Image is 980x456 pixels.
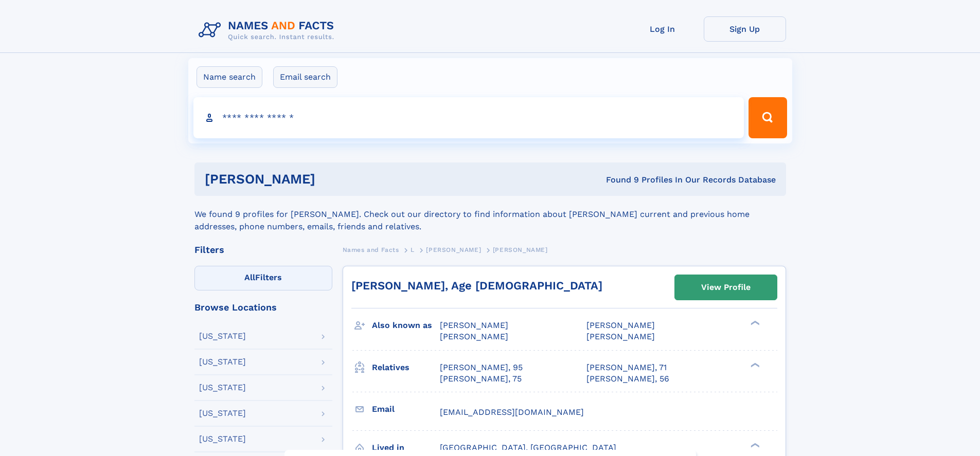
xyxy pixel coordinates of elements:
[440,320,508,330] span: [PERSON_NAME]
[586,373,669,385] a: [PERSON_NAME], 56
[205,173,461,186] h1: [PERSON_NAME]
[440,332,508,341] span: [PERSON_NAME]
[193,97,744,138] input: search input
[199,358,246,366] div: [US_STATE]
[675,275,777,300] a: View Profile
[194,16,343,44] img: Logo Names and Facts
[460,174,776,186] div: Found 9 Profiles In Our Records Database
[586,332,655,341] span: [PERSON_NAME]
[372,400,440,418] h3: Email
[440,443,616,452] span: [GEOGRAPHIC_DATA], [GEOGRAPHIC_DATA]
[351,279,602,292] a: [PERSON_NAME], Age [DEMOGRAPHIC_DATA]
[273,66,337,88] label: Email search
[440,373,522,385] a: [PERSON_NAME], 75
[244,272,255,282] span: All
[586,362,667,373] a: [PERSON_NAME], 71
[621,16,704,42] a: Log In
[372,359,440,376] h3: Relatives
[199,332,246,340] div: [US_STATE]
[426,243,481,256] a: [PERSON_NAME]
[586,320,655,330] span: [PERSON_NAME]
[701,276,751,299] div: View Profile
[194,303,332,312] div: Browse Locations
[749,97,787,138] button: Search Button
[372,317,440,334] h3: Also known as
[704,16,786,42] a: Sign Up
[199,384,246,392] div: [US_STATE]
[194,196,786,233] div: We found 9 profiles for [PERSON_NAME]. Check out our directory to find information about [PERSON_...
[194,245,332,254] div: Filters
[440,407,584,417] span: [EMAIL_ADDRESS][DOMAIN_NAME]
[194,266,332,290] label: Filters
[748,442,760,448] div: ❯
[440,362,523,373] a: [PERSON_NAME], 95
[199,435,246,443] div: [US_STATE]
[197,66,262,88] label: Name search
[411,243,415,256] a: L
[493,246,548,253] span: [PERSON_NAME]
[748,361,760,368] div: ❯
[199,409,246,417] div: [US_STATE]
[343,243,399,256] a: Names and Facts
[748,320,760,326] div: ❯
[426,246,481,253] span: [PERSON_NAME]
[411,246,415,253] span: L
